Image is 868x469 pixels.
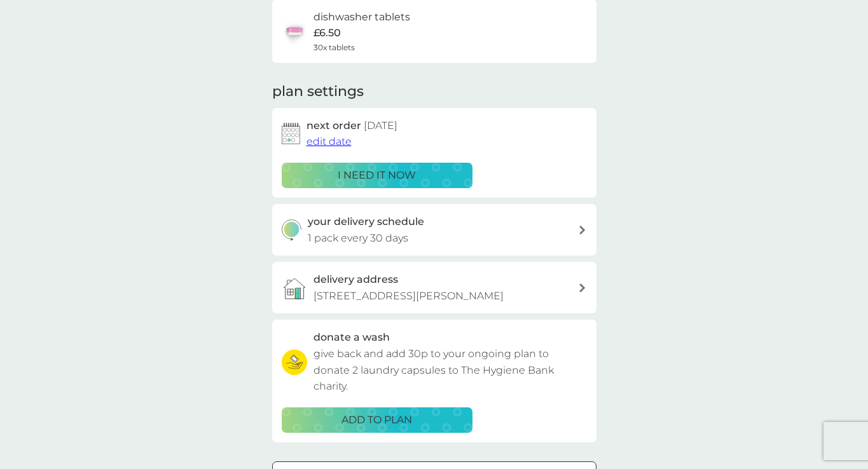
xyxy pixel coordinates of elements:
[272,82,364,102] h2: plan settings
[313,288,504,304] p: [STREET_ADDRESS][PERSON_NAME]
[307,118,397,134] h2: next order
[282,163,472,188] button: i need it now
[307,135,352,147] span: edit date
[313,9,410,25] h6: dishwasher tablets
[313,41,355,53] span: 30x tablets
[313,25,341,41] p: £6.50
[282,407,472,433] button: ADD TO PLAN
[308,214,424,230] h3: your delivery schedule
[313,346,587,395] p: give back and add 30p to your ongoing plan to donate 2 laundry capsules to The Hygiene Bank charity.
[313,329,390,346] h3: donate a wash
[272,262,596,313] a: delivery address[STREET_ADDRESS][PERSON_NAME]
[338,167,416,184] p: i need it now
[313,271,398,288] h3: delivery address
[308,230,408,247] p: 1 pack every 30 days
[364,119,397,132] span: [DATE]
[307,133,352,150] button: edit date
[282,18,307,44] img: dishwasher tablets
[272,204,596,255] button: your delivery schedule1 pack every 30 days
[341,412,412,428] p: ADD TO PLAN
